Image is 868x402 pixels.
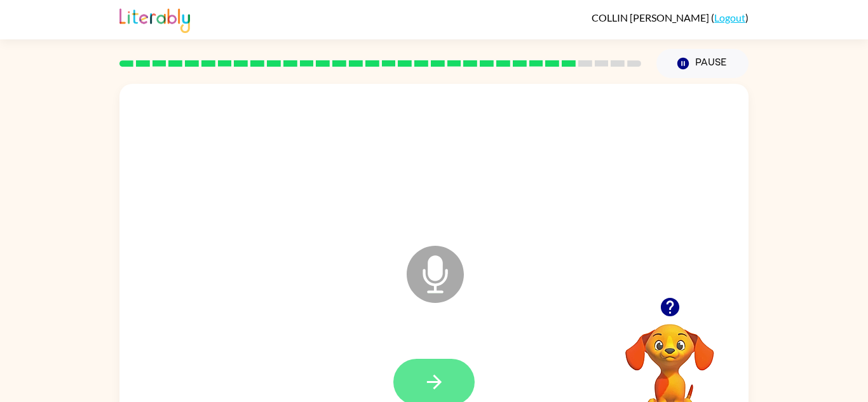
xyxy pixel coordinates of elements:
[592,11,711,23] span: COLLIN [PERSON_NAME]
[656,49,749,78] button: Pause
[714,11,745,23] a: Logout
[119,5,190,33] img: Literably
[592,11,749,23] div: ( )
